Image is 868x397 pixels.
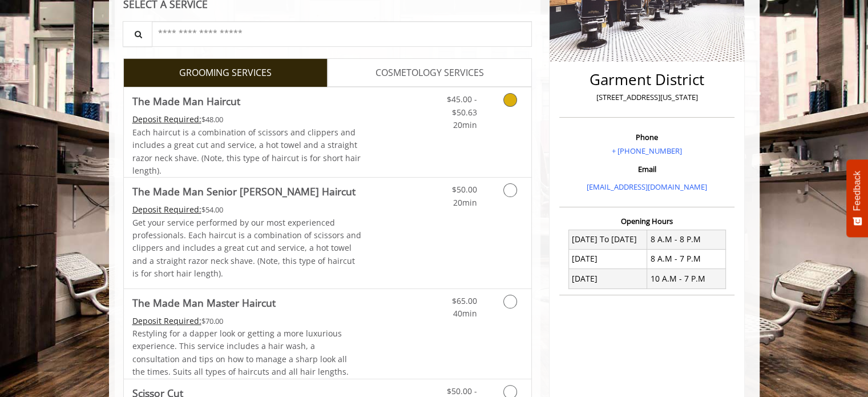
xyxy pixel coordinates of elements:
span: 40min [453,308,477,319]
button: Feedback - Show survey [846,159,868,237]
div: $48.00 [132,113,362,126]
span: $50.00 [451,184,477,195]
span: Feedback [852,171,862,211]
span: This service needs some Advance to be paid before we block your appointment [132,315,201,326]
h3: Phone [562,133,732,141]
a: + [PHONE_NUMBER] [612,146,682,156]
span: 20min [453,197,477,208]
p: [STREET_ADDRESS][US_STATE] [562,91,732,103]
p: Get your service performed by our most experienced professionals. Each haircut is a combination o... [132,216,362,280]
td: [DATE] [568,249,647,268]
b: The Made Man Master Haircut [132,295,276,311]
span: $45.00 - $50.63 [446,94,477,117]
span: $65.00 [451,295,477,306]
div: $54.00 [132,203,362,216]
b: The Made Man Senior [PERSON_NAME] Haircut [132,183,356,199]
td: [DATE] [568,269,647,288]
b: The Made Man Haircut [132,93,240,109]
div: $70.00 [132,315,362,327]
span: Restyling for a dapper look or getting a more luxurious experience. This service includes a hair ... [132,328,349,377]
h3: Opening Hours [559,217,734,225]
span: GROOMING SERVICES [179,66,272,81]
a: [EMAIL_ADDRESS][DOMAIN_NAME] [587,182,707,192]
h3: Email [562,165,732,173]
span: This service needs some Advance to be paid before we block your appointment [132,114,201,125]
span: This service needs some Advance to be paid before we block your appointment [132,204,201,215]
td: [DATE] To [DATE] [568,230,647,249]
span: Each haircut is a combination of scissors and clippers and includes a great cut and service, a ho... [132,127,361,176]
span: 20min [453,119,477,130]
span: COSMETOLOGY SERVICES [376,66,484,81]
td: 10 A.M - 7 P.M [647,269,726,288]
h2: Garment District [562,71,732,88]
td: 8 A.M - 7 P.M [647,249,726,268]
td: 8 A.M - 8 P.M [647,230,726,249]
button: Service Search [123,21,152,47]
